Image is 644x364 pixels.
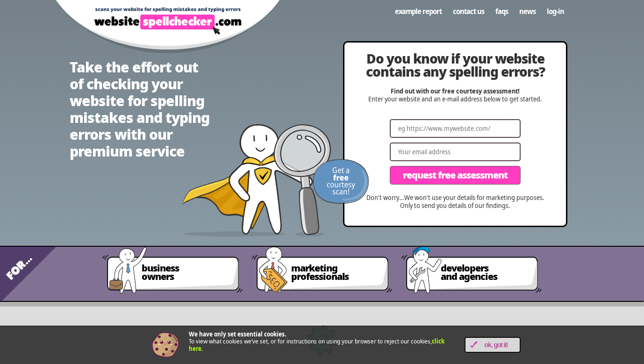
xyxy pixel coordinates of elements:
span: marketing professionals [291,264,381,281]
a: News [514,2,541,20]
a: FAQs [490,2,514,20]
button: Request Free Assessment [390,166,521,185]
p: Don’t worry…We won’t use your details for marketing purposes. Only to send you details of our fin... [363,194,547,210]
span: business owners [142,264,231,281]
span: OK, Got it! [477,341,515,349]
img: website spellchecker scans your website looking for spelling mistakes [182,124,331,236]
h1: Take the effort out of checking your website for spelling mistakes and typing errors with our pre... [70,59,210,160]
strong: Find out with our free courtesy assessment! [391,86,520,95]
input: eg https://www.mywebsite.com/ [390,119,521,138]
p: Enter your website and an e-mail address below to get started. [363,87,547,103]
span: developers and agencies [441,264,530,281]
a: click here [189,337,444,353]
img: Cookie [151,331,179,359]
a: marketingprofessionals [280,258,392,297]
input: Your email address [390,143,521,161]
a: Example Report [389,2,447,20]
a: Contact us [447,2,490,20]
a: Log-in [541,2,570,20]
img: Get a FREE courtesy scan! [313,159,369,204]
strong: We have only set essential cookies. [189,330,286,338]
p: To view what cookies we’ve set, or for instructions on using your browser to reject our cookies, . [189,331,451,353]
span: Request Free Assessment [403,171,508,180]
a: developersand agencies [429,258,542,297]
a: businessowners [130,258,243,297]
a: OK, Got it! [465,337,521,353]
h2: Do you know if your website contains any spelling errors? [363,52,547,78]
